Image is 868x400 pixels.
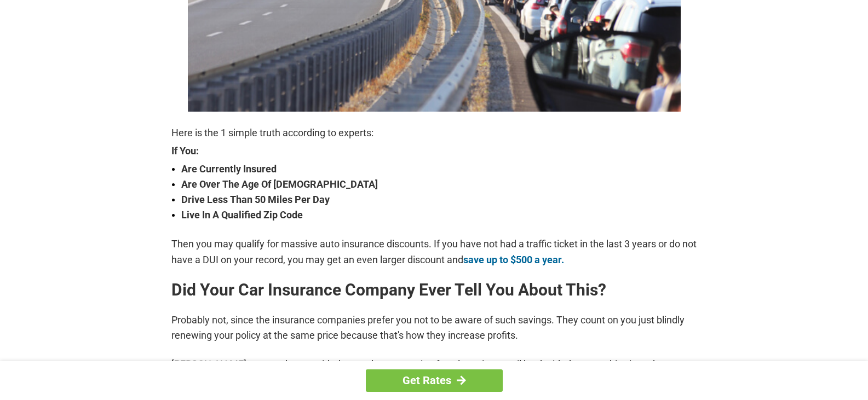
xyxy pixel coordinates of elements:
[171,236,697,267] p: Then you may qualify for massive auto insurance discounts. If you have not had a traffic ticket i...
[171,125,697,141] p: Here is the 1 simple truth according to experts:
[181,207,697,223] strong: Live In A Qualified Zip Code
[171,146,697,156] strong: If You:
[171,281,697,299] h2: Did Your Car Insurance Company Ever Tell You About This?
[181,192,697,207] strong: Drive Less Than 50 Miles Per Day
[366,369,503,392] a: Get Rates
[463,254,564,265] a: save up to $500 a year.
[181,161,697,177] strong: Are Currently Insured
[171,312,697,343] p: Probably not, since the insurance companies prefer you not to be aware of such savings. They coun...
[171,357,697,387] p: [PERSON_NAME] was not happy with the rate he was paying for a long time, until he decided to ente...
[181,177,697,192] strong: Are Over The Age Of [DEMOGRAPHIC_DATA]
